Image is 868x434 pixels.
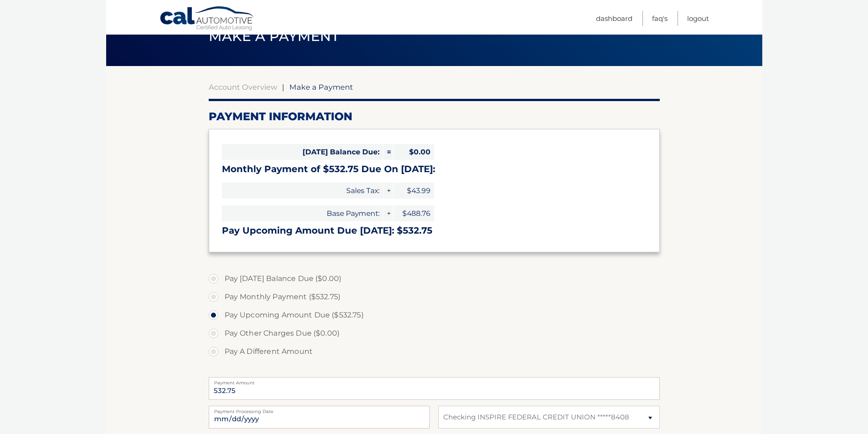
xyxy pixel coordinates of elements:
a: Dashboard [596,11,632,26]
span: | [282,82,284,92]
a: FAQ's [652,11,668,26]
a: Cal Automotive [159,6,255,32]
span: Base Payment: [222,205,383,221]
span: $0.00 [393,144,434,160]
span: + [384,183,393,199]
span: = [384,144,393,160]
label: Pay Upcoming Amount Due ($532.75) [209,306,660,324]
h3: Monthly Payment of $532.75 Due On [DATE]: [222,163,647,175]
span: + [384,205,393,221]
label: Payment Amount [209,377,660,384]
span: Sales Tax: [222,183,383,199]
span: $488.76 [393,205,434,221]
input: Payment Amount [209,377,660,400]
span: Make a Payment [209,28,339,45]
label: Pay A Different Amount [209,342,660,361]
label: Pay Other Charges Due ($0.00) [209,324,660,342]
label: Pay Monthly Payment ($532.75) [209,288,660,306]
label: Pay [DATE] Balance Due ($0.00) [209,270,660,288]
a: Logout [687,11,709,26]
span: Make a Payment [289,82,353,92]
span: [DATE] Balance Due: [222,144,383,160]
label: Payment Processing Date [209,406,430,413]
a: Account Overview [209,82,277,92]
h3: Pay Upcoming Amount Due [DATE]: $532.75 [222,225,647,236]
input: Payment Date [209,406,430,429]
span: $43.99 [393,183,434,199]
h2: Payment Information [209,110,660,123]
